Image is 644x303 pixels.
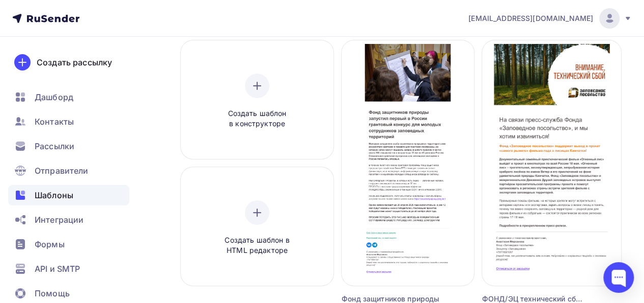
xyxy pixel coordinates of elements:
a: Формы [8,234,129,254]
a: [EMAIL_ADDRESS][DOMAIN_NAME] [468,8,632,29]
span: Создать шаблон в HTML редакторе [209,235,305,256]
span: API и SMTP [35,263,80,275]
span: Интеграции [35,214,83,226]
span: Помощь [35,287,70,299]
a: Дашборд [8,87,129,107]
a: Рассылки [8,136,129,156]
a: Контакты [8,111,129,132]
div: Создать рассылку [37,56,112,68]
span: Дашборд [35,91,73,103]
span: [EMAIL_ADDRESS][DOMAIN_NAME] [468,13,593,24]
span: Формы [35,238,65,250]
span: Отправители [35,165,89,177]
a: Шаблоны [8,185,129,205]
span: Создать шаблон в конструкторе [209,108,305,129]
span: Контакты [35,115,74,128]
span: Шаблоны [35,189,73,201]
span: Рассылки [35,140,74,152]
a: Отправители [8,160,129,181]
